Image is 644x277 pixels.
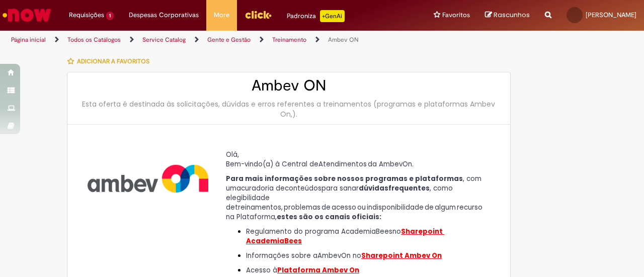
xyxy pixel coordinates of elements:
[67,51,155,72] button: Adicionar a Favoritos
[320,10,345,22] p: +GenAi
[88,145,208,213] img: Ambev ON
[246,265,359,275] span: Acesso à
[77,99,500,119] div: Esta oferta é destinada às solicitações, dúvidas e erros referentes a treinamentos (programas e p...
[226,203,485,222] span: , problemas de acesso ou indisponibilidade de algum recurso na Plataforma,
[328,36,359,44] a: Ambev ON
[235,203,238,213] span: t
[207,36,251,44] a: Gente e Gestão
[246,227,376,236] span: Regulamento do programa Academia
[11,36,46,44] a: Página inicial
[77,77,500,94] h2: Ambev ON
[238,203,281,213] span: reinamentos
[412,159,414,169] span: .
[214,10,229,20] span: More
[245,7,272,22] img: click_logo_yellow_360x200.png
[361,251,442,260] a: Sharepoint Ambev On
[226,159,318,169] span: Bem-vindo(a) à Central de
[272,36,306,44] a: Treinamento
[388,183,430,193] span: frequentes
[69,10,104,20] span: Requisições
[359,183,388,193] strong: dúvidas
[318,159,323,169] span: A
[403,159,412,169] span: On
[226,174,463,183] strong: Para mais informações sobre nossos programas e plataformas
[67,36,121,44] a: Todos os Catálogos
[586,11,636,19] span: [PERSON_NAME]
[226,150,239,159] span: Olá,
[226,183,455,212] span: , como elegibilidade de
[323,159,403,169] span: tendimentos da Ambev
[485,11,530,20] a: Rascunhos
[317,251,341,260] span: Ambev
[287,10,345,22] div: Padroniza
[392,227,401,236] span: no
[106,12,114,20] span: 1
[1,5,53,25] img: ServiceNow
[277,212,381,222] strong: es
[376,227,392,237] span: Bees
[321,183,388,193] span: para sanar
[129,10,199,20] span: Despesas Corporativas
[142,36,186,44] a: Service Catalog
[494,10,530,20] span: Rascunhos
[277,265,359,275] a: Plataforma Ambev On
[341,251,442,261] span: On no
[285,183,321,194] span: conteúdos
[284,236,302,246] span: Bees
[442,10,470,20] span: Favoritos
[226,174,484,193] span: , com uma
[241,183,285,193] span: curadoria de
[8,31,422,49] ul: Trilhas de página
[77,57,149,65] span: Adicionar a Favoritos
[246,251,317,260] span: Informações sobre a
[246,227,444,246] a: Sharepoint AcademiaBees
[285,212,381,222] span: tes são os canais oficiais:
[246,227,444,246] span: Sharepoint Academia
